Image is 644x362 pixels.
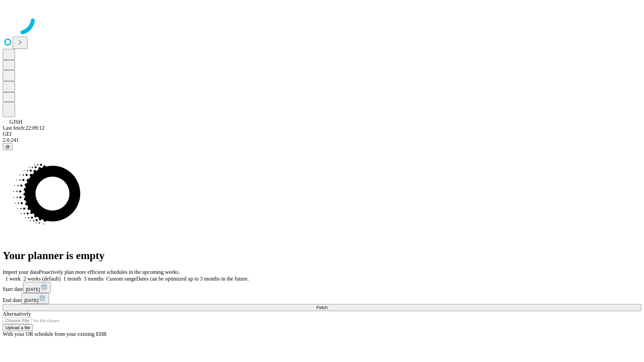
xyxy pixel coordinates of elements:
[3,137,641,143] div: 2.0.241
[26,287,40,292] span: [DATE]
[5,276,21,282] span: 1 week
[39,269,180,275] span: Proactively plan more efficient schedules in the upcoming weeks.
[3,293,641,304] div: End date
[23,282,51,293] button: [DATE]
[3,131,641,137] div: GEI
[24,298,38,303] span: [DATE]
[5,144,10,149] span: @
[9,119,22,125] span: GJSH
[3,324,33,331] button: Upload a file
[63,276,81,282] span: 1 month
[3,282,641,293] div: Start date
[3,125,45,131] span: Last fetch: 22:09:12
[3,269,39,275] span: Import your data
[23,276,61,282] span: 2 weeks (default)
[316,305,327,310] span: Fetch
[106,276,136,282] span: Custom range
[84,276,104,282] span: 3 months
[21,293,49,304] button: [DATE]
[3,311,31,317] span: Alternatively
[3,304,641,311] button: Fetch
[3,331,107,337] span: With your OR schedule from your existing EHR
[3,143,13,150] button: @
[136,276,249,282] span: Dates can be optimized up to 3 months in the future.
[3,249,641,262] h1: Your planner is empty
